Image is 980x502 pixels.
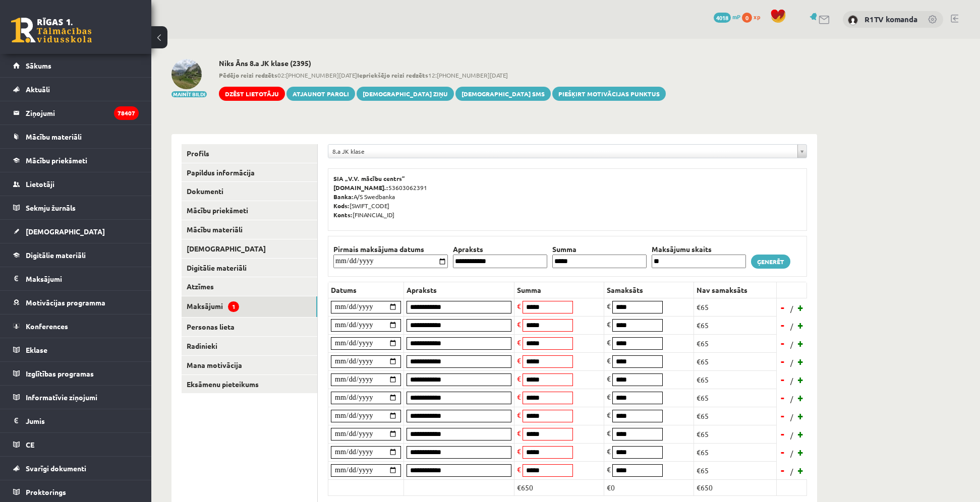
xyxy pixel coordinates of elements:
[796,354,806,369] a: +
[171,91,207,97] button: Mainīt bildi
[607,428,611,437] span: €
[778,354,788,369] a: -
[357,71,428,79] b: Iepriekšējo reizi redzēts
[732,13,740,21] span: mP
[26,132,82,141] span: Mācību materiāli
[333,193,354,201] b: Banka:
[607,338,611,347] span: €
[607,356,611,365] span: €
[607,465,611,474] span: €
[13,267,139,290] a: Maksājumi
[714,13,731,23] span: 4018
[26,227,105,236] span: [DEMOGRAPHIC_DATA]
[13,433,139,456] a: CE
[13,362,139,385] a: Izglītības programas
[26,156,87,165] span: Mācību priekšmeti
[694,443,777,461] td: €65
[796,426,806,442] a: +
[604,282,694,298] th: Samaksāts
[26,393,97,402] span: Informatīvie ziņojumi
[13,149,139,172] a: Mācību priekšmeti
[789,430,794,441] span: /
[607,392,611,401] span: €
[778,300,788,315] a: -
[13,291,139,314] a: Motivācijas programma
[11,18,92,43] a: Rīgas 1. Tālmācības vidusskola
[13,338,139,361] a: Eklase
[26,267,139,290] legend: Maksājumi
[694,425,777,443] td: €65
[517,338,521,347] span: €
[778,445,788,460] a: -
[219,87,285,101] a: Dzēst lietotāju
[357,87,454,101] a: [DEMOGRAPHIC_DATA] ziņu
[219,59,666,68] h2: Niks Āns 8.a JK klase (2395)
[514,282,604,298] th: Summa
[789,357,794,368] span: /
[751,255,790,269] a: Ģenerēt
[517,301,521,310] span: €
[182,356,317,374] a: Mana motivācija
[26,440,34,449] span: CE
[333,202,350,210] b: Kods:
[714,13,740,21] a: 4018 mP
[742,13,752,23] span: 0
[26,203,76,212] span: Sekmju žurnāls
[694,352,777,370] td: €65
[694,479,777,495] td: €650
[328,145,806,158] a: 8.a JK klase
[13,125,139,148] a: Mācību materiāli
[182,277,317,296] a: Atzīmes
[694,298,777,316] td: €65
[26,487,66,496] span: Proktorings
[517,410,521,419] span: €
[796,300,806,315] a: +
[552,87,666,101] a: Piešķirt motivācijas punktus
[13,409,139,432] a: Jumis
[13,220,139,243] a: [DEMOGRAPHIC_DATA]
[182,220,317,239] a: Mācību materiāli
[26,85,50,94] span: Aktuāli
[13,243,139,267] a: Digitālie materiāli
[778,408,788,423] a: -
[182,259,317,277] a: Digitālie materiāli
[13,101,139,124] a: Ziņojumi78407
[517,465,521,474] span: €
[514,479,604,495] td: €650
[796,408,806,423] a: +
[778,372,788,387] a: -
[778,318,788,333] a: -
[864,14,917,24] a: R1TV komanda
[789,412,794,422] span: /
[517,392,521,401] span: €
[26,322,68,331] span: Konferences
[517,320,521,329] span: €
[694,316,777,334] td: €65
[796,336,806,351] a: +
[789,303,794,314] span: /
[455,87,551,101] a: [DEMOGRAPHIC_DATA] SMS
[13,315,139,338] a: Konferences
[796,463,806,478] a: +
[26,250,86,260] span: Digitālie materiāli
[228,301,239,312] span: 1
[13,457,139,480] a: Svarīgi dokumenti
[517,356,521,365] span: €
[333,183,388,192] b: [DOMAIN_NAME].:
[219,71,277,79] b: Pēdējo reizi redzēts
[796,445,806,460] a: +
[13,172,139,196] a: Lietotāji
[182,337,317,355] a: Radinieki
[13,386,139,409] a: Informatīvie ziņojumi
[26,416,45,425] span: Jumis
[848,15,858,25] img: R1TV komanda
[694,282,777,298] th: Nav samaksāts
[404,282,514,298] th: Apraksts
[604,479,694,495] td: €0
[26,345,47,354] span: Eklase
[789,339,794,350] span: /
[450,244,550,255] th: Apraksts
[13,54,139,77] a: Sākums
[607,410,611,419] span: €
[286,87,355,101] a: Atjaunot paroli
